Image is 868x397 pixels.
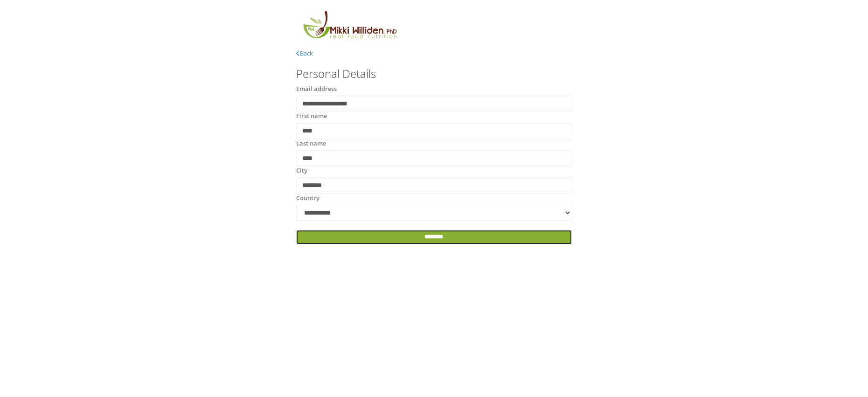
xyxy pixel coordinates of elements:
label: Email address [296,84,337,94]
h3: Personal Details [296,68,571,80]
a: Back [296,49,313,57]
label: City [296,166,307,175]
label: Last name [296,139,326,148]
label: Country [296,194,319,203]
img: MikkiLogoMain.png [296,9,403,44]
label: First name [296,111,327,121]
